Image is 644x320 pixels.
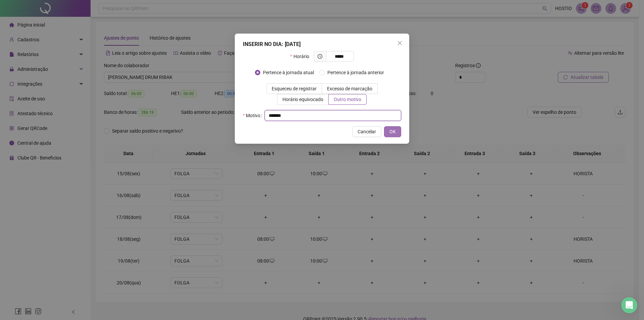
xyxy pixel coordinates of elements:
button: Close [394,38,405,48]
span: Horário equivocado [282,97,323,102]
button: Cancelar [352,126,381,137]
label: Horário [290,51,313,62]
label: Motivo [243,110,265,121]
button: OK [384,126,401,137]
span: Pertence à jornada anterior [325,69,387,76]
span: Excesso de marcação [327,86,372,91]
span: OK [389,128,396,135]
span: Cancelar [358,128,376,135]
span: close [397,40,402,46]
span: clock-circle [318,54,322,59]
span: Outro motivo [334,97,361,102]
span: Pertence à jornada atual [260,69,317,76]
div: INSERIR NO DIA : [DATE] [243,40,401,48]
iframe: Intercom live chat [621,297,637,313]
span: Esqueceu de registrar [272,86,317,91]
